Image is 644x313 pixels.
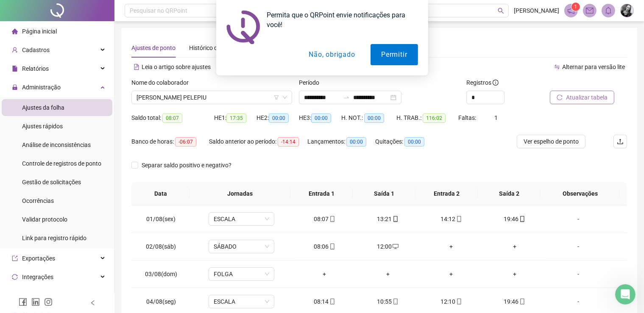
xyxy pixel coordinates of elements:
span: 00:00 [364,114,384,123]
span: FOLGA [214,268,269,280]
span: Administração [22,84,61,91]
div: 14:12 [427,214,477,224]
img: notification icon [226,10,260,44]
button: Não, obrigado [298,44,365,65]
span: reload [557,94,563,100]
span: 00:00 [311,114,331,123]
span: Ocorrências [22,197,54,204]
span: SÁBADO [214,240,269,253]
span: Ajustes rápidos [22,123,63,130]
span: ESCALA [214,295,269,308]
span: mobile [455,216,462,222]
div: + [299,269,349,279]
div: Permita que o QRPoint envie notificações para você! [260,10,418,30]
span: Ajustes da folha [22,104,64,111]
div: 19:46 [490,297,540,306]
span: 1 [494,114,498,121]
span: mobile [519,216,525,222]
span: 00:00 [346,137,366,147]
div: + [363,269,413,279]
span: sync [12,274,18,280]
span: -06:07 [175,137,196,147]
div: + [427,242,477,251]
div: Banco de horas: [131,137,209,147]
span: Controle de registros de ponto [22,160,101,167]
span: 00:00 [404,137,424,147]
span: filter [274,95,279,100]
div: + [427,269,477,279]
iframe: Intercom live chat [615,284,636,305]
th: Data [131,182,190,205]
button: Ver espelho de ponto [517,135,585,148]
th: Entrada 2 [415,182,478,205]
div: 08:14 [299,297,349,306]
span: Integrações [22,274,53,280]
div: 13:21 [363,214,413,224]
div: - [553,297,603,306]
div: Quitações: [375,137,437,147]
span: Faltas: [458,114,477,121]
span: 02/08(sáb) [146,243,176,250]
span: mobile [329,216,335,222]
span: Análise de inconsistências [22,141,91,148]
span: 01/08(sex) [146,216,176,222]
th: Saída 1 [353,182,415,205]
span: mobile [519,299,525,305]
span: mobile [392,299,399,305]
span: ESCALA [214,213,269,225]
span: Link para registro rápido [22,235,86,241]
span: upload [617,138,624,145]
span: mobile [329,299,335,305]
span: Validar protocolo [22,216,67,223]
div: 12:10 [427,297,477,306]
label: Nome do colaborador [131,78,194,87]
div: - [553,242,603,251]
th: Entrada 1 [290,182,353,205]
span: 00:00 [269,114,289,123]
span: Exportações [22,255,55,262]
span: Aceite de uso [22,292,57,299]
span: desktop [392,244,399,249]
th: Observações [540,182,620,205]
label: Período [299,78,325,87]
span: lock [12,84,18,90]
div: HE 2: [256,113,299,123]
div: 19:46 [490,214,540,224]
span: Observações [547,189,613,198]
span: RENAN HAIDAMACHA PELEPIU [137,91,287,104]
span: swap-right [343,94,350,101]
span: info-circle [493,80,499,86]
span: down [282,95,287,100]
button: Atualizar tabela [550,91,614,104]
div: H. NOT.: [341,113,396,123]
span: facebook [19,298,27,306]
span: 03/08(dom) [145,271,177,277]
span: linkedin [31,298,40,306]
span: Separar saldo positivo e negativo? [138,161,235,170]
span: 17:35 [226,114,246,123]
div: Saldo total: [131,113,214,123]
div: - [553,269,603,279]
div: HE 3: [299,113,341,123]
div: 12:00 [363,242,413,251]
th: Saída 2 [478,182,540,205]
span: Gestão de solicitações [22,179,81,186]
span: export [12,255,18,261]
div: Saldo anterior ao período: [209,137,307,147]
div: Lançamentos: [307,137,375,147]
span: 116:02 [423,114,446,123]
div: + [490,269,540,279]
span: left [90,300,96,306]
button: Permitir [371,44,418,65]
div: - [553,214,603,224]
span: -14:14 [278,137,299,147]
span: Ver espelho de ponto [524,137,579,146]
div: 08:06 [299,242,349,251]
span: mobile [329,244,335,249]
span: instagram [44,298,53,306]
span: mobile [392,216,399,222]
span: Atualizar tabela [566,93,608,102]
div: + [490,242,540,251]
span: to [343,94,350,101]
div: 10:55 [363,297,413,306]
